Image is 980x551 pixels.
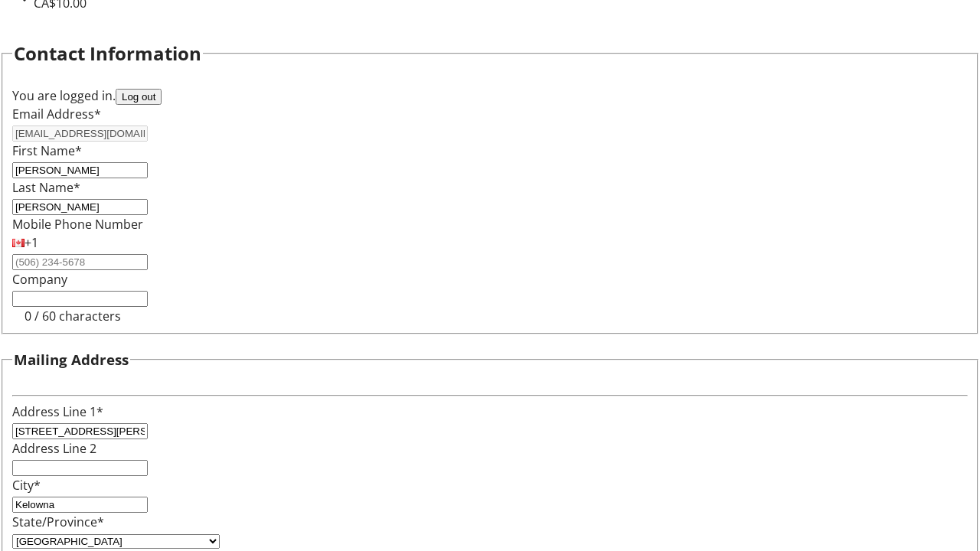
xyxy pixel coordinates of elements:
[12,497,148,513] input: City
[12,440,96,457] label: Address Line 2
[24,308,121,324] tr-character-limit: 0 / 60 characters
[12,179,80,196] label: Last Name*
[116,89,162,105] button: Log out
[12,86,968,105] div: You are logged in.
[12,403,103,420] label: Address Line 1*
[12,423,148,439] input: Address
[14,40,201,67] h2: Contact Information
[12,514,104,530] label: State/Province*
[12,271,67,288] label: Company
[12,477,41,494] label: City*
[12,216,143,233] label: Mobile Phone Number
[12,142,82,159] label: First Name*
[14,349,129,370] h3: Mailing Address
[12,106,101,122] label: Email Address*
[12,254,148,270] input: (506) 234-5678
